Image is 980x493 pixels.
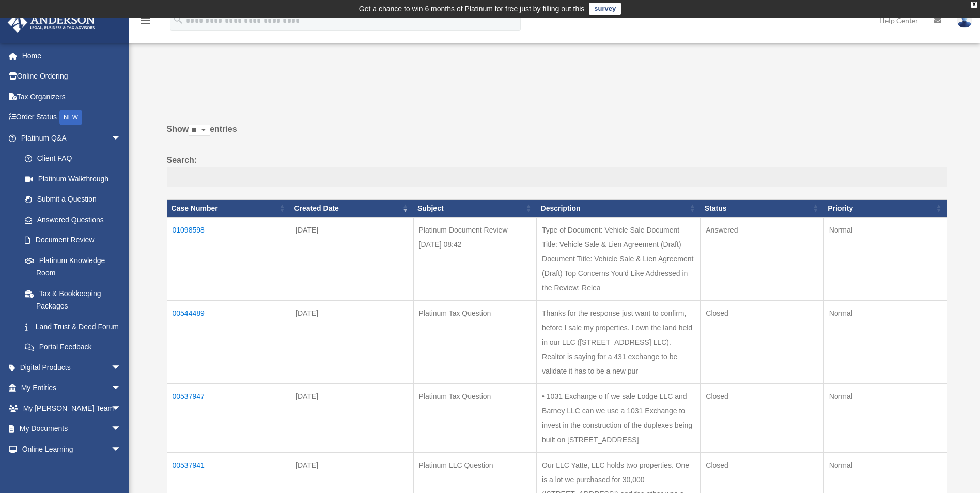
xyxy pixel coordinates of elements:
span: arrow_drop_down [111,419,132,440]
a: Land Trust & Deed Forum [14,316,132,337]
td: Platinum Tax Question [413,300,537,383]
td: 00537947 [167,383,290,452]
td: Type of Document: Vehicle Sale Document Title: Vehicle Sale & Lien Agreement (Draft) Document Tit... [537,217,701,300]
th: Status: activate to sort column ascending [701,199,824,217]
td: 01098598 [167,217,290,300]
td: Thanks for the response just want to confirm, before I sale my properties. I own the land held in... [537,300,701,383]
th: Description: activate to sort column ascending [537,199,701,217]
th: Priority: activate to sort column ascending [823,199,947,217]
th: Case Number: activate to sort column ascending [167,199,290,217]
a: Platinum Walkthrough [14,168,132,189]
td: Platinum Tax Question [413,383,537,452]
a: Answered Questions [14,209,127,230]
a: survey [589,3,621,15]
th: Subject: activate to sort column ascending [413,199,537,217]
a: Order StatusNEW [7,107,137,128]
td: Normal [823,383,947,452]
input: Search: [167,167,947,187]
label: Show entries [167,122,947,147]
td: Normal [823,217,947,300]
td: [DATE] [290,300,414,383]
span: arrow_drop_down [111,378,132,399]
td: [DATE] [290,383,414,452]
a: Tax Organizers [7,86,137,107]
td: Answered [701,217,824,300]
a: Platinum Knowledge Room [14,250,132,283]
span: arrow_drop_down [111,128,132,149]
a: My [PERSON_NAME] Teamarrow_drop_down [7,398,137,419]
td: [DATE] [290,217,414,300]
th: Created Date: activate to sort column ascending [290,199,414,217]
img: User Pic [957,13,972,28]
span: arrow_drop_down [111,439,132,460]
td: Closed [701,300,824,383]
a: Digital Productsarrow_drop_down [7,357,137,378]
a: Platinum Q&Aarrow_drop_down [7,128,132,148]
td: 00544489 [167,300,290,383]
a: Portal Feedback [14,337,132,358]
select: Showentries [189,125,210,136]
a: Home [7,45,137,66]
td: Platinum Document Review [DATE] 08:42 [413,217,537,300]
a: My Entitiesarrow_drop_down [7,378,137,398]
i: search [173,14,184,25]
td: Closed [701,383,824,452]
a: menu [139,18,152,27]
label: Search: [167,153,947,187]
span: arrow_drop_down [111,398,132,419]
a: Document Review [14,230,132,251]
a: Online Ordering [7,66,137,87]
i: menu [139,14,152,27]
td: • 1031 Exchange o If we sale Lodge LLC and Barney LLC can we use a 1031 Exchange to invest in the... [537,383,701,452]
div: close [971,2,977,8]
div: NEW [59,110,82,125]
img: Anderson Advisors Platinum Portal [5,12,98,33]
a: Submit a Question [14,189,132,210]
span: arrow_drop_down [111,357,132,378]
a: My Documentsarrow_drop_down [7,419,137,439]
a: Online Learningarrow_drop_down [7,439,137,459]
div: Get a chance to win 6 months of Platinum for free just by filling out this [359,3,585,15]
td: Normal [823,300,947,383]
a: Client FAQ [14,148,132,169]
a: Tax & Bookkeeping Packages [14,283,132,316]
